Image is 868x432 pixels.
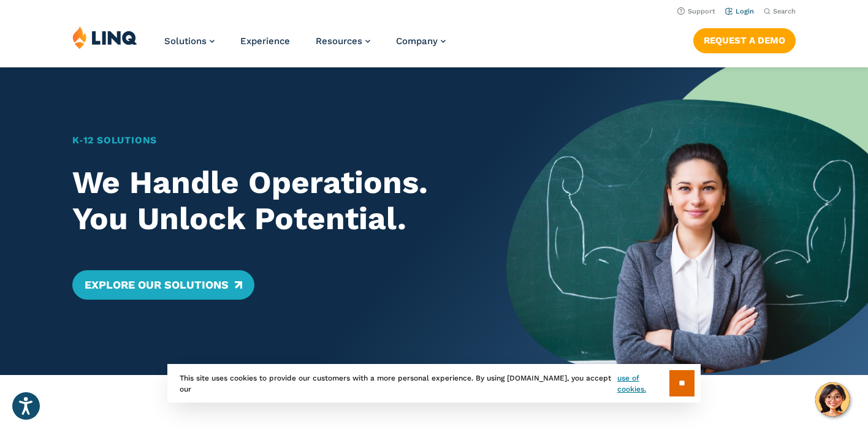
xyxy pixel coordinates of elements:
[316,36,362,47] span: Resources
[72,26,137,49] img: LINQ | K‑12 Software
[773,7,796,15] span: Search
[506,67,868,375] img: Home Banner
[72,164,471,237] h2: We Handle Operations. You Unlock Potential.
[167,364,701,403] div: This site uses cookies to provide our customers with a more personal experience. By using [DOMAIN...
[677,7,715,15] a: Support
[72,133,471,148] h1: K‑12 Solutions
[693,26,796,53] nav: Button Navigation
[617,373,669,395] a: use of cookies.
[815,382,850,417] button: Hello, have a question? Let’s chat.
[316,36,370,47] a: Resources
[693,28,796,53] a: Request a Demo
[164,36,207,47] span: Solutions
[240,36,290,47] a: Experience
[725,7,754,15] a: Login
[164,36,215,47] a: Solutions
[72,270,254,300] a: Explore Our Solutions
[396,36,446,47] a: Company
[396,36,438,47] span: Company
[764,7,796,16] button: Open Search Bar
[164,26,446,66] nav: Primary Navigation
